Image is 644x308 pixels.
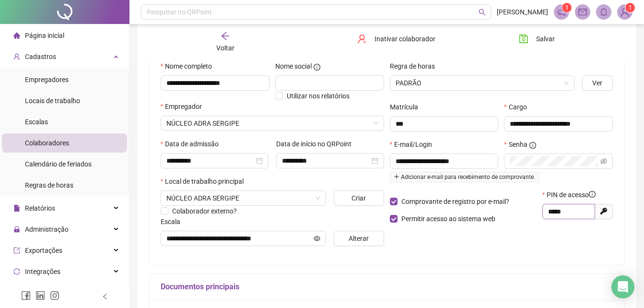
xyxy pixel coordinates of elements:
h5: Documentos principais [161,281,613,293]
span: Ver [592,78,602,88]
label: Data de admissão [161,139,225,149]
span: lock [13,226,20,233]
sup: Atualize o seu contato no menu Meus Dados [625,3,635,12]
span: Colaboradores [25,139,69,147]
span: Cadastros [25,53,56,60]
span: Integrações [25,268,60,275]
label: Regra de horas [390,61,441,71]
span: left [102,293,108,300]
span: Relatórios [25,204,55,212]
span: Empregadores [25,76,69,83]
button: Ver [582,75,613,91]
span: [PERSON_NAME] [497,7,548,17]
img: 86882 [618,5,632,19]
span: Exportações [25,247,62,254]
span: 1 [565,4,569,11]
span: Comprovante de registro por e-mail? [401,198,509,205]
span: Criar [351,193,366,203]
button: Alterar [334,231,384,246]
span: eye-invisible [600,158,607,165]
span: info-circle [589,191,596,198]
span: RUA JORGE PEREIRA PORTO 200 [166,191,320,205]
span: Administração [25,225,69,233]
label: E-mail/Login [390,139,438,150]
span: 1 [629,4,632,11]
button: Salvar [512,31,562,47]
span: AGÊNCIA ADVENTISTA DE DESENVOLVIMENTO E RECURSOS ASSISTENCIAIS LESTE [166,116,378,130]
label: Matrícula [390,102,424,112]
span: info-circle [314,64,320,71]
span: notification [557,8,566,16]
span: Alterar [349,233,369,244]
span: user-add [13,53,20,60]
span: Regras de horas [25,181,73,189]
span: Salvar [536,34,555,44]
span: Voltar [216,44,234,52]
span: Senha [509,139,527,150]
label: Data de início no QRPoint [276,139,358,149]
span: user-delete [357,34,367,44]
span: Nome social [275,61,312,71]
span: instagram [50,291,59,300]
span: mail [578,8,587,16]
span: Página inicial [25,32,64,39]
label: Escala [161,216,187,227]
span: info-circle [529,142,536,149]
span: Calendário de feriados [25,160,92,168]
span: arrow-left [221,31,230,41]
div: Open Intercom Messenger [611,275,634,298]
button: Inativar colaborador [350,31,443,47]
label: Empregador [161,101,208,112]
span: export [13,247,20,254]
span: sync [13,268,20,275]
span: Colaborador externo? [172,207,237,215]
span: PADRÃO [396,76,569,90]
span: PIN de acesso [547,190,596,200]
span: Permitir acesso ao sistema web [401,215,495,223]
sup: 1 [562,3,572,12]
span: bell [599,8,608,16]
span: Utilizar nos relatórios [287,92,350,100]
span: linkedin [35,291,45,300]
span: plus [394,174,399,179]
span: file [13,205,20,212]
span: Inativar colaborador [375,34,435,44]
span: search [479,9,486,16]
span: Adicionar e-mail para recebimento de comprovante. [390,172,539,182]
span: eye [314,235,320,242]
label: Nome completo [161,61,218,71]
label: Cargo [504,102,533,112]
span: Locais de trabalho [25,97,80,105]
span: facebook [21,291,31,300]
label: Local de trabalho principal [161,176,250,187]
span: save [519,34,528,44]
span: Escalas [25,118,48,126]
button: Criar [334,190,384,206]
span: home [13,32,20,39]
